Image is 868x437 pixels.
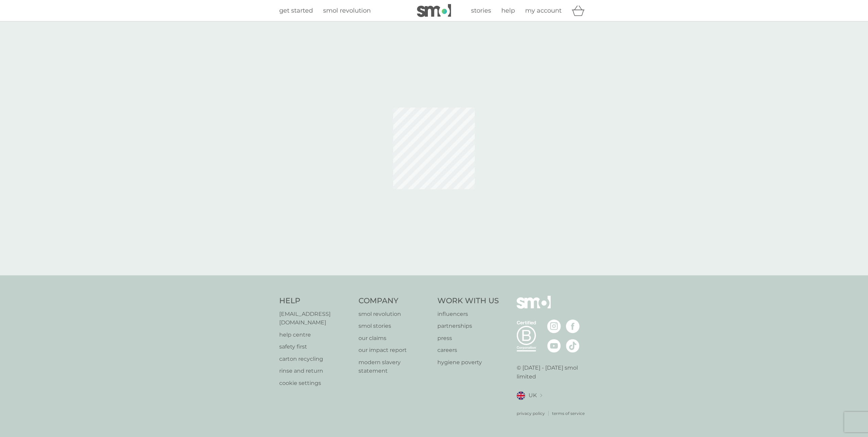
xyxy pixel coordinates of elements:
span: get started [279,7,313,14]
a: cookie settings [279,379,352,388]
span: stories [471,7,491,14]
a: our claims [358,334,431,343]
span: help [501,7,515,14]
p: © [DATE] - [DATE] smol limited [517,363,589,381]
h4: Work With Us [437,296,499,306]
span: UK [529,391,537,400]
img: UK flag [517,391,525,400]
a: my account [525,6,562,16]
a: smol revolution [323,6,371,16]
div: basket [572,4,589,17]
a: careers [437,346,499,355]
a: influencers [437,310,499,319]
img: visit the smol Tiktok page [566,339,580,353]
img: visit the smol Facebook page [566,320,580,333]
a: help [501,6,515,16]
a: smol revolution [358,310,431,319]
span: my account [525,7,562,14]
a: safety first [279,342,352,351]
a: rinse and return [279,367,352,375]
a: help centre [279,330,352,339]
span: smol revolution [323,7,371,14]
img: select a new location [540,394,542,398]
a: carton recycling [279,355,352,363]
img: smol [417,4,451,17]
a: [EMAIL_ADDRESS][DOMAIN_NAME] [279,310,352,327]
h4: Company [358,296,431,306]
a: press [437,334,499,343]
a: get started [279,6,313,16]
a: stories [471,6,491,16]
a: privacy policy [517,410,545,417]
a: smol stories [358,322,431,330]
a: terms of service [552,410,585,417]
h4: Help [279,296,352,306]
a: our impact report [358,346,431,355]
img: visit the smol Youtube page [547,339,561,353]
a: modern slavery statement [358,358,431,375]
a: hygiene poverty [437,358,499,367]
a: partnerships [437,322,499,330]
img: visit the smol Instagram page [547,320,561,333]
img: smol [517,296,551,319]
